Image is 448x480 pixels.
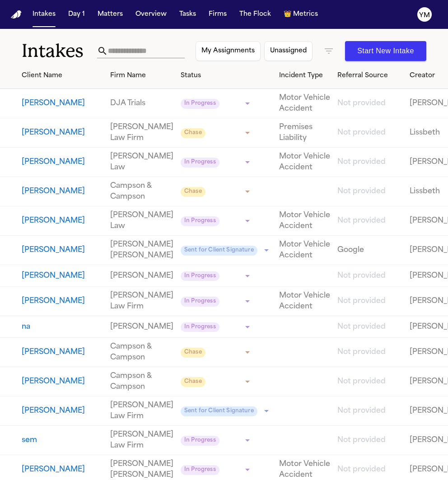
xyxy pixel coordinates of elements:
button: View details for Brian Stephens [22,464,103,475]
div: Firm Name [110,71,173,80]
a: View details for na [337,322,402,332]
button: My Assignments [196,41,261,61]
a: View details for Sharon M [110,290,173,312]
div: Update intake status [181,156,253,168]
a: View details for sem [110,429,173,451]
span: Not provided [337,378,386,385]
a: View details for Thomas Curtis [279,239,330,261]
span: In Progress [181,271,219,281]
span: Not provided [337,437,386,444]
a: View details for Gregory Stephens Irady [110,341,173,363]
a: Day 1 [65,6,89,23]
a: View details for sem [337,435,402,446]
a: View details for Thomas Curtis [337,245,402,256]
button: View details for Mandy Dewbre Clark [22,376,103,387]
div: Update intake status [181,270,253,282]
button: Unassigned [264,41,313,61]
a: View details for Lorena Resendez [110,98,173,109]
span: Not provided [337,129,386,136]
span: Not provided [337,158,386,166]
span: Not provided [337,298,386,305]
img: Finch Logo [11,10,22,19]
a: View details for Thomas Curtis [110,239,173,261]
button: View details for sem [22,435,103,446]
button: crownMetrics [280,6,322,23]
span: In Progress [181,99,219,109]
span: Not provided [337,466,386,473]
a: View details for Teressa Loving [110,210,173,232]
button: Firms [205,6,230,23]
button: View details for Seyi Oluwafunmi [22,405,103,416]
div: Status [181,71,272,80]
div: Referral Source [337,71,402,80]
span: Not provided [337,100,386,107]
span: In Progress [181,465,219,475]
a: View details for Sharon M [279,290,330,312]
button: View details for Thomas Curtis [22,245,103,256]
a: View details for Kathryn Copeland [337,186,402,197]
a: View details for Sharon M [22,296,103,307]
button: View details for na [22,322,103,332]
div: Update intake status [181,126,253,139]
span: Not provided [337,217,386,224]
a: View details for Alvin Pettway [22,157,103,168]
button: View details for Teressa Loving [22,215,103,226]
button: Intakes [29,6,59,23]
span: In Progress [181,216,219,226]
div: Update intake status [181,214,253,227]
span: In Progress [181,297,219,307]
a: View details for Seyi Oluwafunmi [337,405,402,416]
a: View details for Mandy Dewbre Clark [337,376,402,387]
div: Update intake status [181,244,272,256]
span: Not provided [337,323,386,331]
span: Not provided [337,349,386,356]
div: Update intake status [181,295,253,308]
button: The Flock [236,6,275,23]
div: Update intake status [181,463,253,476]
button: View details for Kathryn Copeland [22,186,103,197]
div: Update intake status [181,434,253,447]
span: In Progress [181,322,219,332]
button: View details for Gregory Stephens Irady [22,347,103,358]
a: View details for Alvin Pettway [110,151,173,173]
button: Start New Intake [345,41,426,61]
text: YM [419,12,430,19]
div: Incident Type [279,71,330,80]
a: View details for Joi Mitchell [110,270,173,281]
button: Matters [94,6,126,23]
a: View details for Gregory Stephens Irady [337,347,402,358]
div: Update intake status [181,97,253,110]
button: View details for Lorena Resendez [22,98,103,109]
a: Overview [132,6,170,23]
span: Not provided [337,188,386,195]
span: In Progress [181,436,219,446]
a: View details for Puja Kashyap [279,122,330,144]
a: View details for Alvin Pettway [337,157,402,168]
a: View details for Puja Kashyap [110,122,173,144]
div: Update intake status [181,346,253,359]
button: Tasks [176,6,200,23]
div: Update intake status [181,185,253,198]
span: Metrics [293,10,318,19]
a: View details for na [110,322,173,332]
button: View details for Puja Kashyap [22,127,103,138]
a: View details for Lorena Resendez [279,93,330,114]
span: Chase [181,187,205,197]
span: Chase [181,348,205,358]
a: View details for Teressa Loving [337,215,402,226]
span: Not provided [337,272,386,280]
span: Sent for Client Signature [181,246,257,256]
